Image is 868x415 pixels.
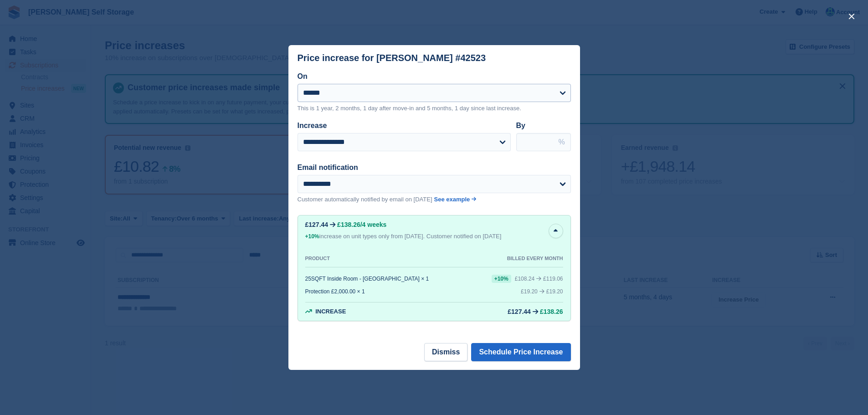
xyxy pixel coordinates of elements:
label: By [516,122,525,129]
span: increase on unit types only from [DATE]. [305,233,425,240]
button: close [844,9,859,24]
div: PRODUCT [305,256,330,261]
div: BILLED EVERY MONTH [507,256,563,261]
div: £108.24 [515,276,534,282]
a: See example [434,195,477,204]
button: Schedule Price Increase [471,343,570,361]
label: Increase [298,122,327,129]
div: £127.44 [508,308,531,315]
span: £138.26 [540,308,563,315]
div: £127.44 [305,221,329,228]
span: £119.06 [543,276,563,282]
p: This is 1 year, 2 months, 1 day after move-in and 5 months, 1 day since last increase. [298,104,571,113]
label: Email notification [298,164,358,171]
div: £19.20 [521,288,538,295]
label: On [298,72,308,80]
div: Price increase for [PERSON_NAME] #42523 [298,53,486,63]
span: Customer notified on [DATE] [426,233,502,240]
span: £19.20 [546,288,563,295]
span: £138.26 [337,221,360,228]
div: +10% [305,232,319,241]
span: /4 weeks [360,221,387,228]
p: Customer automatically notified by email on [DATE] [298,195,432,204]
span: See example [434,196,470,203]
button: Dismiss [424,343,467,361]
div: Protection £2,000.00 × 1 [305,288,365,295]
div: 25SQFT Inside Room - [GEOGRAPHIC_DATA] × 1 [305,276,429,282]
div: +10% [492,275,511,283]
span: Increase [315,308,346,315]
